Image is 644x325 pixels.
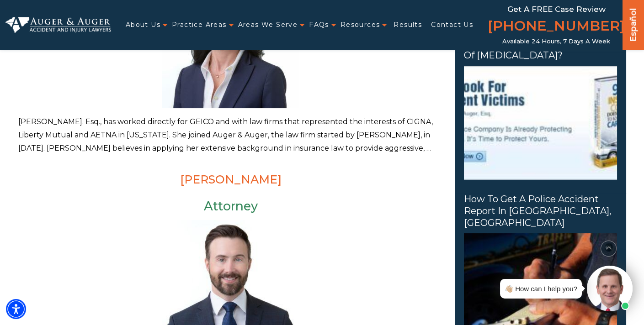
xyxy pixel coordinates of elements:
a: Areas We Serve [238,16,298,34]
a: Contact Us [431,16,473,34]
p: [PERSON_NAME]. Esq., has worked directly for GEICO and with law firms that represented the intere... [18,115,444,155]
div: 👋🏼 How can I help you? [505,283,577,295]
span: Available 24 Hours, 7 Days a Week [502,38,610,45]
h3: Attorney [18,199,444,213]
img: What is the most common type of motorcycle accident? [464,66,617,180]
a: Resources [341,16,380,34]
span: Get a FREE Case Review [507,5,606,14]
a: Practice Areas [172,16,227,34]
a: Results [394,16,422,34]
a: FAQs [309,16,329,34]
a: About Us [126,16,160,34]
span: How to Get a Police Accident Report in [GEOGRAPHIC_DATA], [GEOGRAPHIC_DATA] [464,193,617,229]
button: scroll to up [601,241,617,257]
a: What is the most common type of [MEDICAL_DATA]? What is the most common type of motorcycle accident? [464,37,617,180]
img: Intaker widget Avatar [587,266,633,311]
div: Accessibility Menu [6,299,26,319]
a: [PERSON_NAME] [180,173,282,186]
a: [PHONE_NUMBER] [488,16,625,38]
img: Auger & Auger Accident and Injury Lawyers Logo [5,17,111,33]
